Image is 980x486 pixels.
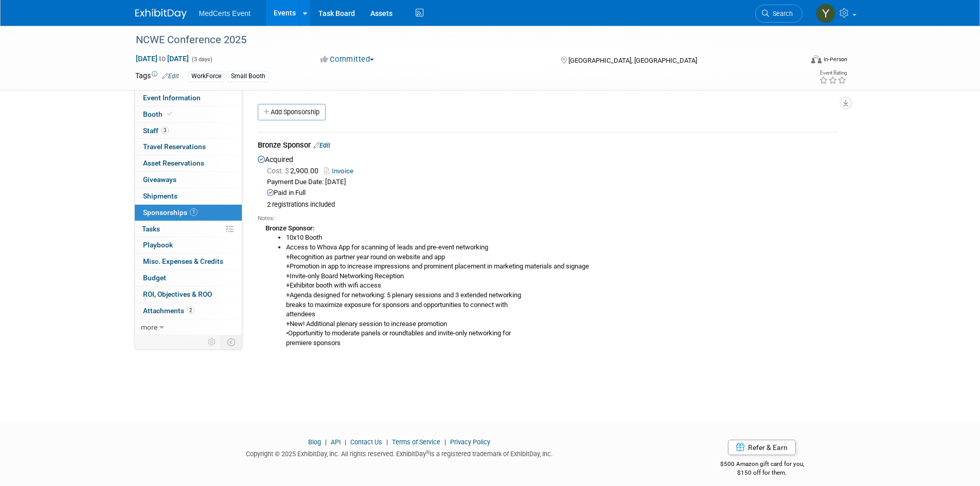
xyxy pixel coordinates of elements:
[442,438,449,446] span: |
[742,53,848,69] div: Event Format
[143,159,204,167] span: Asset Reservations
[313,141,330,149] a: Edit
[450,438,490,446] a: Privacy Policy
[811,55,822,63] img: Format-Inperson.png
[135,90,242,106] a: Event Information
[143,241,173,249] span: Playbook
[308,438,321,446] a: Blog
[135,9,187,19] img: ExhibitDay
[135,237,242,253] a: Playbook
[132,31,787,49] div: NCWE Conference 2025
[143,192,177,200] span: Shipments
[143,307,194,315] span: Attachments
[143,257,223,265] span: Misc. Expenses & Credits
[143,110,174,118] span: Booth
[141,323,157,331] span: more
[819,70,847,76] div: Event Rating
[317,54,378,65] button: Committed
[135,319,242,335] a: more
[135,270,242,286] a: Budget
[286,243,838,348] li: Access to Whova App for scanning of leads and pre-event networking +Recognition as partner year r...
[187,307,194,314] span: 2
[143,208,198,217] span: Sponsorships
[331,438,341,446] a: API
[203,335,221,349] td: Personalize Event Tab Strip
[728,440,796,455] a: Refer & Earn
[188,71,224,82] div: WorkForce
[267,167,290,175] span: Cost: $
[816,4,835,23] img: Yenexis Quintana
[135,303,242,319] a: Attachments2
[426,449,430,455] sup: ®
[258,104,326,120] a: Add Sponsorship
[199,9,251,17] span: MedCerts Event
[143,290,212,298] span: ROI, Objectives & ROO
[267,177,838,187] div: Payment Due Date: [DATE]
[142,225,160,233] span: Tasks
[350,438,382,446] a: Contact Us
[135,54,189,63] span: [DATE] [DATE]
[162,73,179,80] a: Edit
[135,286,242,302] a: ROI, Objectives & ROO
[267,167,323,175] span: 2,900.00
[265,224,314,232] b: Bronze Sponsor:
[135,188,242,204] a: Shipments
[823,56,847,63] div: In-Person
[267,201,838,209] div: 2 registrations included
[258,140,838,153] div: Bronze Sponsor
[258,153,838,356] div: Acquired
[143,274,166,282] span: Budget
[191,56,212,63] span: (3 days)
[135,123,242,139] a: Staff3
[161,127,169,134] span: 3
[228,71,269,82] div: Small Booth
[135,254,242,269] a: Misc. Expenses & Credits
[384,438,390,446] span: |
[135,155,242,171] a: Asset Reservations
[286,233,838,243] li: 10x10 Booth
[135,205,242,221] a: Sponsorships1
[135,70,179,82] td: Tags
[342,438,349,446] span: |
[267,188,838,198] div: Paid in Full
[135,221,242,237] a: Tasks
[568,57,697,64] span: [GEOGRAPHIC_DATA], [GEOGRAPHIC_DATA]
[143,175,176,184] span: Giveaways
[135,139,242,155] a: Travel Reservations
[679,453,845,477] div: $500 Amazon gift card for you,
[221,335,242,349] td: Toggle Event Tabs
[190,208,198,216] span: 1
[679,469,845,477] div: $150 off for them.
[769,10,793,17] span: Search
[135,172,242,188] a: Giveaways
[135,447,664,459] div: Copyright © 2025 ExhibitDay, Inc. All rights reserved. ExhibitDay is a registered trademark of Ex...
[392,438,440,446] a: Terms of Service
[135,106,242,122] a: Booth
[143,142,206,151] span: Travel Reservations
[323,438,329,446] span: |
[258,214,838,223] div: Notes:
[167,111,172,117] i: Booth reservation complete
[143,94,201,102] span: Event Information
[755,5,803,23] a: Search
[324,167,358,175] a: Invoice
[157,55,167,63] span: to
[143,127,169,135] span: Staff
